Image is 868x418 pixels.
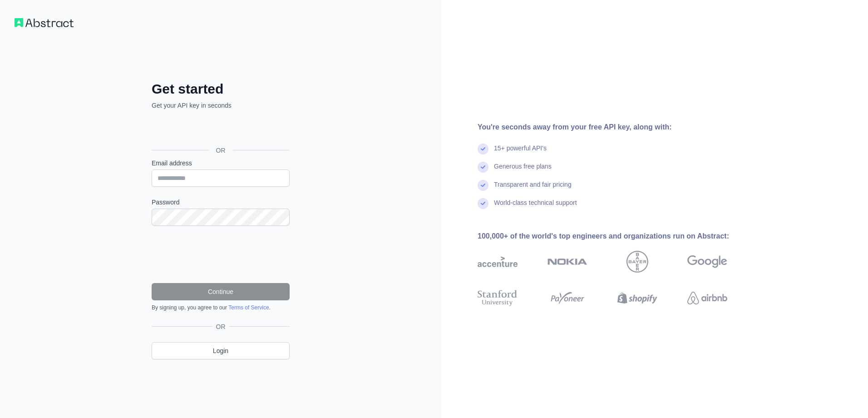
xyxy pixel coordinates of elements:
div: Generous free plans [494,162,552,180]
img: google [687,251,727,273]
p: Get your API key in seconds [152,101,290,110]
img: airbnb [687,288,727,308]
iframe: reCAPTCHA [152,237,290,272]
h2: Get started [152,81,290,97]
div: World-class technical support [494,198,577,216]
img: stanford university [478,288,518,308]
button: Continue [152,283,290,300]
a: Login [152,342,290,359]
a: Terms of Service [228,304,269,311]
div: 15+ powerful API's [494,144,547,162]
span: OR [209,146,233,155]
img: check mark [478,162,488,173]
div: Transparent and fair pricing [494,180,572,198]
span: OR [212,322,229,331]
img: check mark [478,144,488,154]
img: shopify [617,288,657,308]
label: Password [152,198,290,207]
iframe: Sign in with Google Button [147,120,292,140]
img: accenture [478,251,518,273]
img: check mark [478,198,488,209]
div: 100,000+ of the world's top engineers and organizations run on Abstract: [478,231,756,242]
div: By signing up, you agree to our . [152,304,290,311]
img: nokia [547,251,587,273]
img: check mark [478,180,488,191]
label: Email address [152,159,290,168]
img: payoneer [547,288,587,308]
div: You're seconds away from your free API key, along with: [478,122,756,133]
img: bayer [626,251,648,273]
img: Workflow [15,18,74,27]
